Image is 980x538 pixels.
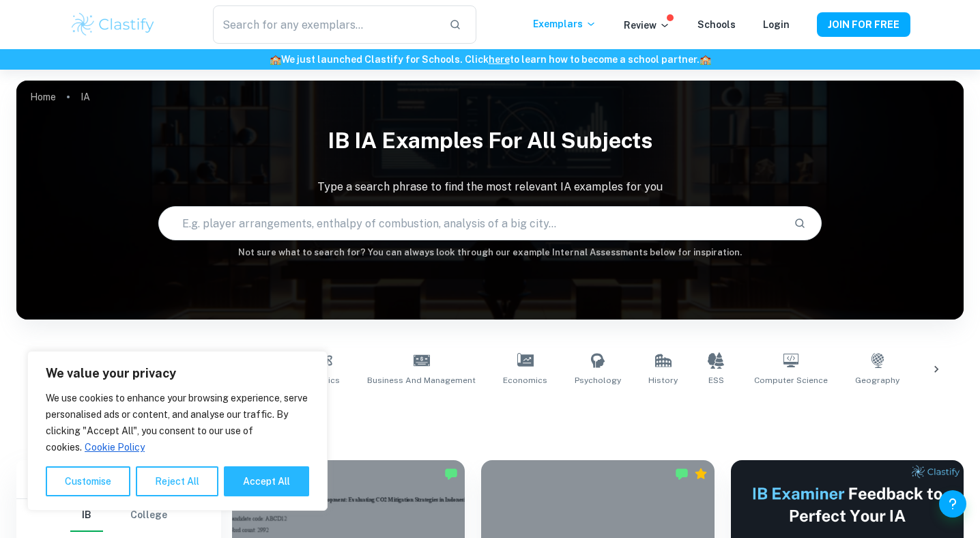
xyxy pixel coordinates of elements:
[16,119,964,162] h1: IB IA examples for all subjects
[70,11,156,38] img: Clastify logo
[270,54,281,65] span: 🏫
[46,390,309,455] p: We use cookies to enhance your browsing experience, serve personalised ads or content, and analys...
[489,54,510,65] a: here
[788,212,811,235] button: Search
[16,179,964,195] p: Type a search phrase to find the most relevant IA examples for you
[30,87,56,107] a: Home
[46,466,130,496] button: Customise
[503,374,547,386] span: Economics
[700,54,711,65] span: 🏫
[624,18,670,33] p: Review
[16,246,964,259] h6: Not sure what to search for? You can always look through our example Internal Assessments below f...
[84,441,145,453] a: Cookie Policy
[754,374,828,386] span: Computer Science
[763,19,790,30] a: Login
[648,374,678,386] span: History
[939,490,966,518] button: Help and Feedback
[27,351,328,511] div: We value your privacy
[136,466,218,496] button: Reject All
[70,499,167,532] div: Filter type choice
[575,374,621,386] span: Psychology
[817,12,910,37] button: JOIN FOR FREE
[675,467,689,481] img: Marked
[70,499,103,532] button: IB
[16,460,221,498] h6: Filter exemplars
[224,466,309,496] button: Accept All
[697,19,736,30] a: Schools
[3,52,977,67] h6: We just launched Clastify for Schools. Click to learn how to become a school partner.
[81,89,90,104] p: IA
[63,403,916,427] h1: All IA Examples
[213,5,438,44] input: Search for any exemplars...
[444,467,458,481] img: Marked
[367,374,476,386] span: Business and Management
[533,16,596,31] p: Exemplars
[694,467,708,481] div: Premium
[159,204,783,242] input: E.g. player arrangements, enthalpy of combustion, analysis of a big city...
[708,374,724,386] span: ESS
[46,365,309,382] p: We value your privacy
[130,499,167,532] button: College
[855,374,899,386] span: Geography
